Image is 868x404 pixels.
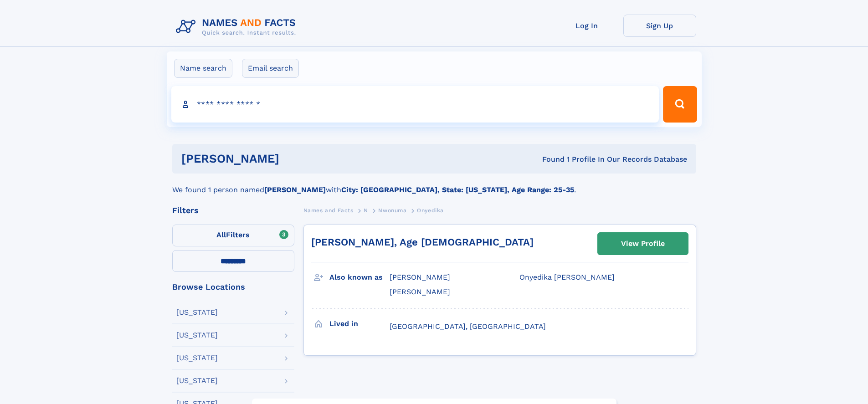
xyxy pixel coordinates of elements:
[264,185,326,194] b: [PERSON_NAME]
[242,59,299,78] label: Email search
[172,15,303,39] img: Logo Names and Facts
[341,185,574,194] b: City: [GEOGRAPHIC_DATA], State: [US_STATE], Age Range: 25-35
[303,205,354,216] a: Names and Facts
[411,154,687,164] div: Found 1 Profile In Our Records Database
[390,322,546,331] span: [GEOGRAPHIC_DATA], [GEOGRAPHIC_DATA]
[176,354,218,362] div: [US_STATE]
[390,273,450,281] span: [PERSON_NAME]
[172,206,294,215] div: Filters
[329,316,390,332] h3: Lived in
[329,270,390,285] h3: Also known as
[216,230,226,239] span: All
[171,86,659,123] input: search input
[663,86,697,123] button: Search Button
[172,174,696,195] div: We found 1 person named with .
[417,207,444,214] span: Onyedika
[172,283,294,291] div: Browse Locations
[176,377,218,384] div: [US_STATE]
[598,233,688,255] a: View Profile
[390,287,450,296] span: [PERSON_NAME]
[621,233,665,254] div: View Profile
[176,309,218,316] div: [US_STATE]
[378,207,406,214] span: Nwonuma
[364,205,368,216] a: N
[176,332,218,339] div: [US_STATE]
[311,236,534,248] a: [PERSON_NAME], Age [DEMOGRAPHIC_DATA]
[181,153,411,164] h1: [PERSON_NAME]
[174,59,232,78] label: Name search
[550,15,623,37] a: Log In
[623,15,696,37] a: Sign Up
[172,225,294,246] label: Filters
[364,207,368,214] span: N
[378,205,406,216] a: Nwonuma
[519,273,615,281] span: Onyedika [PERSON_NAME]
